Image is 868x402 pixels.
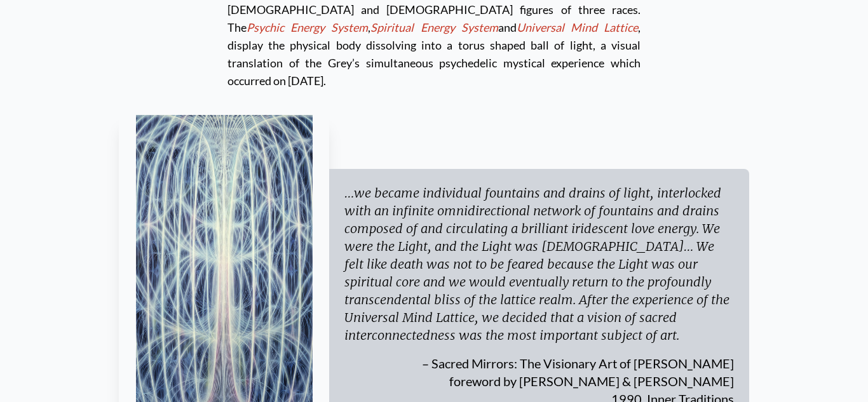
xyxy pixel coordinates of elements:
a: Spiritual Energy System [370,20,498,34]
a: Psychic Energy System [247,20,368,34]
div: …we became individual fountains and drains of light, interlocked with an infinite omnidirectional... [344,184,734,344]
a: Universal Mind Lattice [517,20,638,34]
